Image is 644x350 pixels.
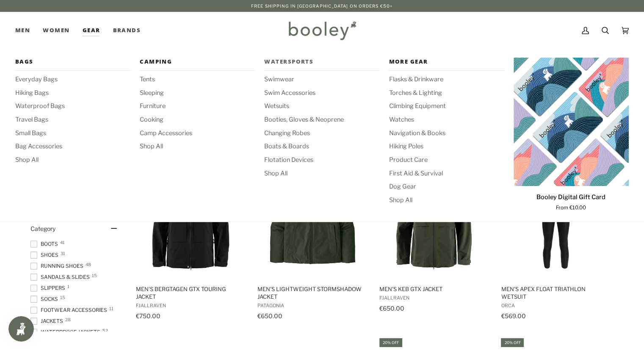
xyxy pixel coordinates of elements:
span: Tents [140,75,255,84]
a: Women [36,12,76,49]
a: Cooking [140,115,255,125]
div: 20% off [501,338,524,347]
a: Waterproof Bags [15,102,130,111]
span: Watersports [264,58,379,66]
a: Travel Bags [15,115,130,125]
span: Men's Lightweight Stormshadow Jacket [257,285,367,300]
span: Slippers [30,284,68,292]
span: From €10.00 [556,204,586,212]
span: Orca [501,303,611,308]
span: Men [15,26,30,35]
span: Sleeping [140,89,255,98]
span: Shop All [264,169,379,178]
span: Patagonia [257,303,367,308]
span: €650.00 [379,305,404,312]
a: Watersports [264,58,379,71]
a: Watches [389,115,504,125]
a: Hiking Bags [15,89,130,98]
span: €650.00 [257,312,282,319]
a: More Gear [389,58,504,71]
span: Shop All [140,142,255,151]
a: Product Care [389,156,504,165]
a: Small Bags [15,129,130,138]
a: Boats & Boards [264,142,379,151]
a: Camp Accessories [140,129,255,138]
span: 31 [61,251,65,256]
span: Men's Apex Float Triathlon Wetsuit [501,285,611,300]
span: Category [30,225,55,232]
span: 28 [65,317,71,322]
span: Wetsuits [264,102,379,111]
a: Men's Lightweight Stormshadow Jacket [256,152,368,322]
span: 15 [92,273,97,278]
a: Shop All [15,156,130,165]
product-grid-item: Booley Digital Gift Card [514,58,629,211]
product-grid-item-variant: €10.00 [514,58,629,186]
a: Swimwear [264,75,379,84]
span: Shoes [30,251,61,259]
span: Men's Keb GTX Jacket [379,285,489,293]
a: Swim Accessories [264,89,379,98]
a: Dog Gear [389,182,504,192]
span: 41 [60,240,65,244]
span: Socks [30,295,61,303]
span: 48 [86,262,91,267]
span: Men's Bergtagen GTX Touring Jacket [136,285,246,300]
div: 20% off [379,338,402,347]
span: 11 [109,306,113,311]
div: Men [15,12,36,49]
span: Boots [30,240,61,248]
span: More Gear [389,58,504,66]
a: Bag Accessories [15,142,130,151]
span: Furniture [140,102,255,111]
span: 1 [67,284,69,289]
span: Footwear Accessories [30,306,110,314]
a: Torches & Lighting [389,89,504,98]
a: Navigation & Books [389,129,504,138]
span: Waterproof Jackets [30,328,103,336]
span: Flasks & Drinkware [389,75,504,84]
a: Booley Digital Gift Card [514,58,629,186]
span: Jackets [30,317,66,325]
span: Sandals & Slides [30,273,92,281]
p: Booley Digital Gift Card [536,193,605,202]
a: Everyday Bags [15,75,130,84]
a: Changing Robes [264,129,379,138]
a: Brands [106,12,147,49]
span: Hiking Poles [389,142,504,151]
a: Shop All [389,196,504,205]
span: Women [43,26,69,35]
a: First Aid & Survival [389,169,504,178]
span: Flotation Devices [264,156,379,165]
div: Gear Bags Everyday Bags Hiking Bags Waterproof Bags Travel Bags Small Bags Bag Accessories Shop A... [76,12,107,49]
span: Bags [15,58,130,66]
img: Booley [285,18,359,43]
a: Men's Apex Float Triathlon Wetsuit [500,152,612,322]
span: €750.00 [136,312,160,319]
a: Men's Keb GTX Jacket [378,152,490,322]
a: Climbing Equipment [389,102,504,111]
span: Brands [113,26,141,35]
a: Bags [15,58,130,71]
a: Camping [140,58,255,71]
span: Booties, Gloves & Neoprene [264,115,379,125]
